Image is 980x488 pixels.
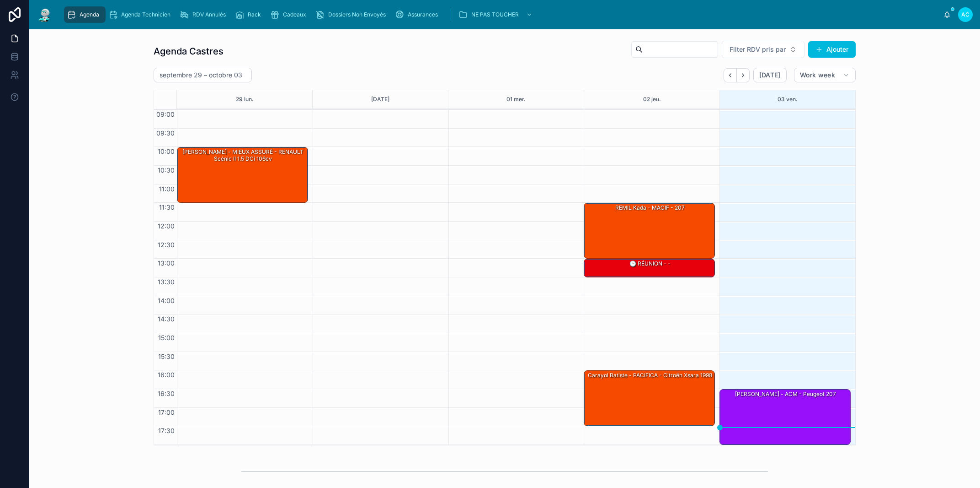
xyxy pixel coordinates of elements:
span: Filter RDV pris par [730,45,786,54]
span: Work week [800,71,835,79]
div: [PERSON_NAME] - ACM - Peugeot 207 [721,390,850,398]
button: Next [737,68,750,82]
a: NE PAS TOUCHER [456,6,537,23]
button: 29 lun. [236,90,254,108]
span: 12:00 [155,222,177,230]
span: 10:00 [155,147,177,155]
span: 16:30 [155,390,177,397]
a: Assurances [392,6,444,23]
a: Rack [232,6,267,23]
a: Agenda Technicien [106,6,177,23]
div: [PERSON_NAME] - MIEUX ASSURÉ - RENAULT Scénic II 1.5 dCi 106cv [179,148,307,163]
span: 11:00 [157,185,177,193]
span: 16:00 [155,371,177,379]
span: [DATE] [759,71,781,79]
div: 🕒 RÉUNION - - [586,260,714,268]
span: 13:00 [155,259,177,267]
span: AC [961,11,969,18]
span: 09:00 [154,110,177,118]
img: App logo [37,7,53,22]
div: Carayol Batiste - PACIFICA - Citroën Xsara 1998 [584,371,714,426]
button: Select Button [722,41,804,58]
span: 15:00 [156,334,177,342]
span: Agenda Technicien [121,11,170,18]
a: Agenda [64,6,106,23]
span: 14:30 [155,315,177,323]
a: Cadeaux [267,6,313,23]
button: 02 jeu. [643,90,661,108]
button: 01 mer. [506,90,526,108]
span: Rack [248,11,261,18]
span: Assurances [408,11,438,18]
span: 12:30 [155,241,177,249]
button: [DATE] [371,90,389,108]
div: REMIL Kada - MACIF - 207 [586,204,714,212]
div: scrollable content [60,5,943,25]
span: RDV Annulés [192,11,226,18]
span: 17:30 [156,427,177,434]
div: Carayol Batiste - PACIFICA - Citroën Xsara 1998 [586,371,714,380]
div: 🕒 RÉUNION - - [584,259,714,277]
a: Dossiers Non Envoyés [313,6,392,23]
button: [DATE] [753,68,787,82]
div: [PERSON_NAME] - MIEUX ASSURÉ - RENAULT Scénic II 1.5 dCi 106cv [177,147,308,202]
h2: septembre 29 – octobre 03 [160,70,242,80]
span: Dossiers Non Envoyés [328,11,386,18]
button: 03 ven. [778,90,798,108]
span: 17:00 [156,408,177,416]
span: 13:30 [155,278,177,286]
span: NE PAS TOUCHER [471,11,519,18]
span: 09:30 [154,129,177,137]
button: Back [724,68,737,82]
span: 11:30 [157,203,177,211]
span: 14:00 [155,297,177,304]
a: RDV Annulés [177,6,232,23]
span: 15:30 [156,352,177,360]
h1: Agenda Castres [154,45,224,58]
div: REMIL Kada - MACIF - 207 [584,203,714,258]
button: Work week [794,68,856,82]
span: Cadeaux [283,11,306,18]
span: 10:30 [155,166,177,174]
button: Ajouter [808,41,856,58]
div: [PERSON_NAME] - ACM - Peugeot 207 [720,390,850,445]
span: Agenda [80,11,99,18]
